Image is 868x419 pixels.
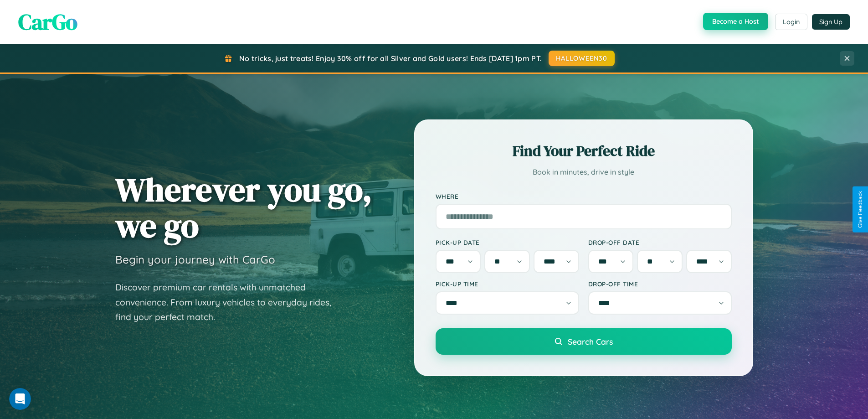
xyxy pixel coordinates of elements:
label: Drop-off Time [588,280,732,288]
span: Search Cars [568,336,613,347]
button: Search Cars [436,328,732,355]
button: HALLOWEEN30 [549,51,615,66]
h1: Wherever you go, we go [115,171,372,243]
span: No tricks, just treats! Enjoy 30% off for all Silver and Gold users! Ends [DATE] 1pm PT. [239,54,542,63]
h3: Begin your journey with CarGo [115,253,275,266]
label: Where [436,192,732,200]
button: Sign Up [812,14,850,30]
label: Pick-up Time [436,280,579,288]
button: Become a Host [703,13,768,30]
div: Give Feedback [857,191,863,228]
button: Login [775,14,807,30]
label: Drop-off Date [588,238,732,246]
label: Pick-up Date [436,238,579,246]
iframe: Intercom live chat [9,388,31,410]
span: CarGo [18,7,77,37]
p: Book in minutes, drive in style [436,166,732,179]
p: Discover premium car rentals with unmatched convenience. From luxury vehicles to everyday rides, ... [115,280,343,325]
h2: Find Your Perfect Ride [436,141,732,161]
